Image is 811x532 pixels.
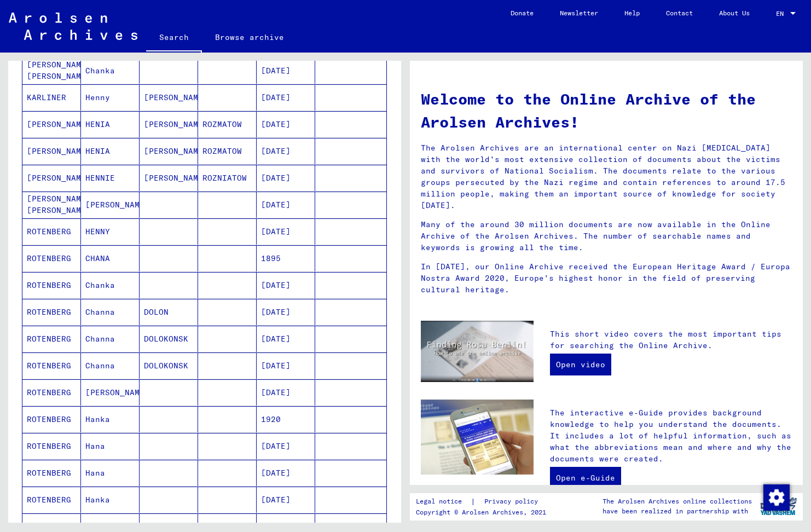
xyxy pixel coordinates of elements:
mat-cell: [DATE] [257,433,315,459]
mat-cell: [DATE] [257,272,315,298]
mat-cell: 1920 [257,406,315,432]
mat-cell: Henny [81,84,140,111]
p: In [DATE], our Online Archive received the European Heritage Award / Europa Nostra Award 2020, Eu... [421,261,792,296]
mat-cell: [DATE] [257,487,315,513]
mat-cell: [PERSON_NAME] [140,165,198,191]
mat-cell: [DATE] [257,326,315,352]
img: Arolsen_neg.svg [9,13,137,40]
mat-cell: [PERSON_NAME] [81,379,140,406]
mat-cell: [PERSON_NAME] [PERSON_NAME] [22,57,81,84]
mat-cell: [PERSON_NAME] [22,165,81,191]
mat-cell: ROTENBERG [22,272,81,298]
mat-cell: ROTENBERG [22,406,81,432]
mat-cell: Hanka [81,487,140,513]
p: Many of the around 30 million documents are now available in the Online Archive of the Arolsen Ar... [421,219,792,253]
mat-cell: [DATE] [257,192,315,218]
mat-cell: DOLON [140,299,198,325]
mat-cell: ROTENBERG [22,326,81,352]
mat-cell: HENNIE [81,165,140,191]
mat-cell: Hanka [81,406,140,432]
mat-cell: HENNY [81,218,140,245]
mat-cell: Hana [81,460,140,486]
a: Browse archive [202,24,297,50]
div: | [416,496,551,507]
img: yv_logo.png [758,493,799,520]
mat-cell: ROZMATOW [198,111,257,137]
p: The Arolsen Archives are an international center on Nazi [MEDICAL_DATA] with the world’s most ext... [421,142,792,211]
mat-cell: [PERSON_NAME] [140,84,198,111]
mat-cell: [DATE] [257,460,315,486]
mat-cell: ROTENBERG [22,245,81,271]
p: have been realized in partnership with [603,506,752,516]
p: The interactive e-Guide provides background knowledge to help you understand the documents. It in... [550,407,792,465]
p: The Arolsen Archives online collections [603,496,752,506]
a: Search [146,24,202,53]
a: Privacy policy [476,496,551,507]
mat-cell: [DATE] [257,299,315,325]
mat-cell: CHANA [81,245,140,271]
mat-cell: Chanka [81,272,140,298]
mat-cell: HENIA [81,138,140,164]
mat-cell: [DATE] [257,111,315,137]
mat-cell: [DATE] [257,165,315,191]
mat-cell: ROTENBERG [22,433,81,459]
mat-cell: [PERSON_NAME] [140,138,198,164]
h1: Welcome to the Online Archive of the Arolsen Archives! [421,88,792,134]
mat-cell: [PERSON_NAME] [22,111,81,137]
p: Copyright © Arolsen Archives, 2021 [416,507,551,517]
div: Change consent [763,484,789,510]
mat-cell: [PERSON_NAME] [140,111,198,137]
mat-cell: KARLINER [22,84,81,111]
img: video.jpg [421,321,534,382]
a: Open e-Guide [550,467,621,489]
mat-cell: DOLOKONSK [140,326,198,352]
mat-cell: Chanka [81,57,140,84]
mat-cell: [DATE] [257,352,315,379]
mat-cell: Channa [81,352,140,379]
mat-cell: ROZMATOW [198,138,257,164]
mat-cell: [DATE] [257,379,315,406]
mat-cell: [DATE] [257,84,315,111]
mat-cell: ROTENBERG [22,218,81,245]
mat-cell: Hana [81,433,140,459]
mat-cell: [PERSON_NAME] [PERSON_NAME] [22,192,81,218]
mat-cell: DOLOKONSK [140,352,198,379]
a: Legal notice [416,496,471,507]
mat-cell: HENIA [81,111,140,137]
mat-cell: Channa [81,299,140,325]
a: Open video [550,354,611,375]
mat-cell: ROZNIATOW [198,165,257,191]
mat-cell: Channa [81,326,140,352]
mat-cell: ROTENBERG [22,379,81,406]
img: Change consent [763,484,790,511]
img: eguide.jpg [421,400,534,475]
mat-cell: ROTENBERG [22,299,81,325]
mat-cell: [PERSON_NAME] [22,138,81,164]
span: EN [776,10,788,18]
mat-cell: ROTENBERG [22,460,81,486]
p: This short video covers the most important tips for searching the Online Archive. [550,328,792,351]
mat-cell: [DATE] [257,218,315,245]
mat-cell: [PERSON_NAME] [81,192,140,218]
mat-cell: ROTENBERG [22,352,81,379]
mat-cell: [DATE] [257,138,315,164]
mat-cell: 1895 [257,245,315,271]
mat-cell: [DATE] [257,57,315,84]
mat-cell: ROTENBERG [22,487,81,513]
